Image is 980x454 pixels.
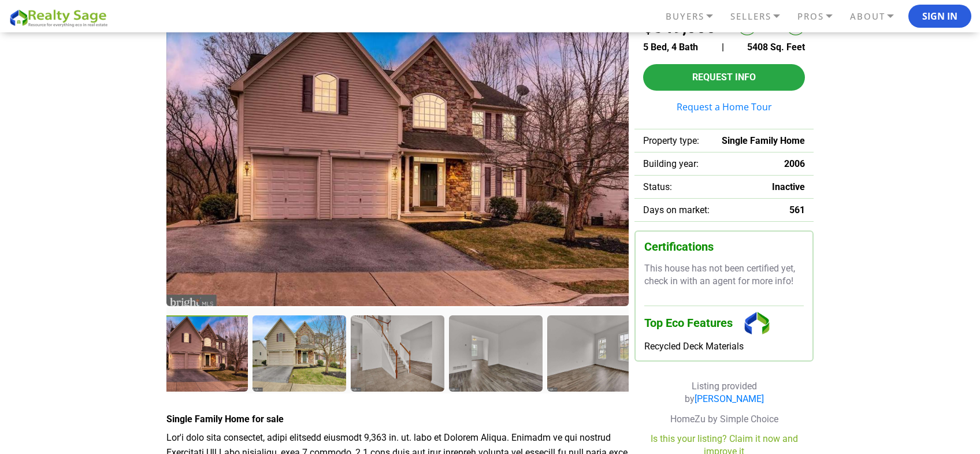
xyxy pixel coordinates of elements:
[789,204,805,215] span: 561
[663,6,727,27] a: BUYERS
[727,6,795,27] a: SELLERS
[643,64,805,91] button: Request Info
[643,135,699,146] span: Property type:
[643,158,699,169] span: Building year:
[695,393,764,404] a: [PERSON_NAME]
[644,341,804,352] div: Recycled Deck Materials
[795,6,847,27] a: PROS
[644,240,804,254] h3: Certifications
[643,102,805,111] a: Request a Home Tour
[847,6,908,27] a: ABOUT
[747,42,805,53] span: 5408 Sq. Feet
[722,42,724,53] span: |
[784,158,805,169] span: 2006
[670,414,778,425] span: HomeZu by Simple Choice
[643,181,672,192] span: Status:
[644,306,804,341] h3: Top Eco Features
[722,135,805,146] span: Single Family Home
[772,181,805,192] span: Inactive
[644,262,804,288] p: This house has not been certified yet, check in with an agent for more info!
[166,414,629,425] h4: Single Family Home for sale
[9,8,113,28] img: REALTY SAGE
[685,381,764,404] span: Listing provided by
[643,204,710,215] span: Days on market:
[643,42,698,53] span: 5 Bed, 4 Bath
[908,5,971,28] button: Sign In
